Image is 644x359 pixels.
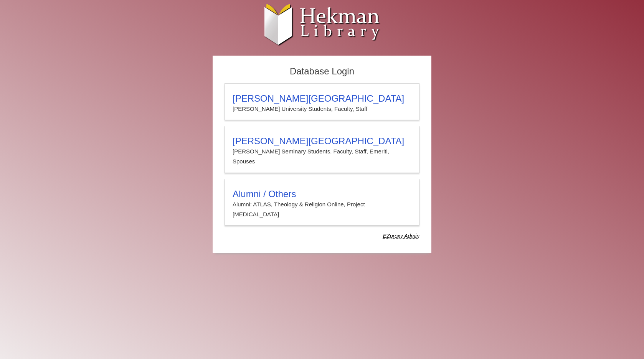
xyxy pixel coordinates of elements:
dfn: Use Alumni login [383,233,419,239]
p: [PERSON_NAME] University Students, Faculty, Staff [233,104,411,114]
a: [PERSON_NAME][GEOGRAPHIC_DATA][PERSON_NAME] Seminary Students, Faculty, Staff, Emeriti, Spouses [225,126,419,173]
summary: Alumni / OthersAlumni: ATLAS, Theology & Religion Online, Project [MEDICAL_DATA] [233,189,411,220]
h3: [PERSON_NAME][GEOGRAPHIC_DATA] [233,136,411,147]
h3: Alumni / Others [233,189,411,199]
h3: [PERSON_NAME][GEOGRAPHIC_DATA] [233,93,411,104]
a: [PERSON_NAME][GEOGRAPHIC_DATA][PERSON_NAME] University Students, Faculty, Staff [225,83,419,120]
p: Alumni: ATLAS, Theology & Religion Online, Project [MEDICAL_DATA] [233,199,411,220]
p: [PERSON_NAME] Seminary Students, Faculty, Staff, Emeriti, Spouses [233,147,411,167]
h2: Database Login [221,64,423,79]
